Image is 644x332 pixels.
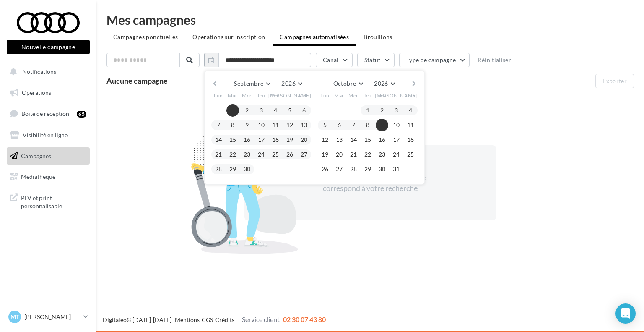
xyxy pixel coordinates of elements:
button: 10 [390,119,402,131]
span: Jeu [364,92,372,99]
button: 7 [212,119,225,131]
button: 20 [298,133,310,146]
span: Service client [242,315,280,323]
button: 15 [361,133,374,146]
span: Mar [228,92,238,99]
button: 27 [298,148,310,161]
a: Campagnes [5,147,91,165]
button: 11 [404,119,417,131]
a: PLV et print personnalisable [5,189,91,214]
button: 22 [226,148,239,161]
span: [PERSON_NAME] [375,92,418,99]
button: 13 [333,133,345,146]
button: 23 [376,148,388,161]
button: 18 [404,133,417,146]
span: Médiathèque [21,173,55,180]
button: 26 [319,163,331,175]
span: 2026 [281,80,295,87]
span: Campagnes ponctuelles [113,33,178,40]
button: 19 [283,133,296,146]
a: Crédits [215,316,234,323]
button: 24 [255,148,267,161]
button: 21 [347,148,360,161]
span: © [DATE]-[DATE] - - - [103,316,326,323]
button: Notifications [5,63,88,81]
button: 14 [212,133,225,146]
span: Septembre [234,80,263,87]
button: 31 [390,163,402,175]
p: [PERSON_NAME] [24,313,80,321]
span: Boîte de réception [21,110,69,117]
button: 18 [269,133,282,146]
button: 6 [298,104,310,117]
div: Mes campagnes [106,13,634,26]
button: Réinitialiser [474,55,514,65]
button: 6 [333,119,345,131]
button: 2 [241,104,253,117]
span: Visibilité en ligne [23,131,68,139]
span: Opérations [22,89,51,96]
button: 10 [255,119,267,131]
button: 9 [241,119,253,131]
span: Jeu [257,92,265,99]
button: Canal [316,53,353,67]
button: 16 [241,133,253,146]
span: Mer [348,92,358,99]
span: Notifications [22,68,56,75]
button: 7 [347,119,360,131]
span: [PERSON_NAME] [268,92,312,99]
div: Open Intercom Messenger [615,303,636,324]
div: 65 [77,111,86,118]
a: Opérations [5,84,91,102]
span: Brouillons [364,33,392,40]
button: 28 [212,163,225,175]
button: 30 [376,163,388,175]
button: 13 [298,119,310,131]
a: MT [PERSON_NAME] [7,309,90,325]
button: Exporter [595,74,634,88]
a: Visibilité en ligne [5,126,91,144]
button: 27 [333,163,345,175]
button: Octobre [330,78,366,89]
button: 25 [269,148,282,161]
button: 12 [283,119,296,131]
button: 29 [361,163,374,175]
button: 20 [333,148,345,161]
button: 21 [212,148,225,161]
button: 12 [319,133,331,146]
button: 11 [269,119,282,131]
span: Mar [334,92,344,99]
button: 22 [361,148,374,161]
span: Lun [320,92,330,99]
button: 29 [226,163,239,175]
span: PLV et print personnalisable [21,192,86,210]
a: Boîte de réception65 [5,105,91,123]
button: 4 [269,104,282,117]
button: 2026 [371,78,398,89]
button: 25 [404,148,417,161]
button: 8 [361,119,374,131]
button: 26 [283,148,296,161]
a: CGS [202,316,213,323]
button: 5 [319,119,331,131]
button: 1 [226,104,239,117]
span: Operations sur inscription [192,33,265,40]
span: MT [10,313,19,321]
span: Campagnes [21,152,51,159]
button: Type de campagne [399,53,470,67]
button: Statut [357,53,395,67]
span: Dim [299,92,309,99]
span: Lun [214,92,223,99]
button: 17 [390,133,402,146]
button: 23 [241,148,253,161]
button: 8 [226,119,239,131]
button: 3 [390,104,402,117]
span: 02 30 07 43 80 [283,315,326,323]
span: Mer [242,92,252,99]
button: 19 [319,148,331,161]
button: 9 [376,119,388,131]
button: 16 [376,133,388,146]
button: Nouvelle campagne [7,40,90,54]
button: Septembre [231,78,273,89]
span: Aucune campagne [106,76,168,85]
